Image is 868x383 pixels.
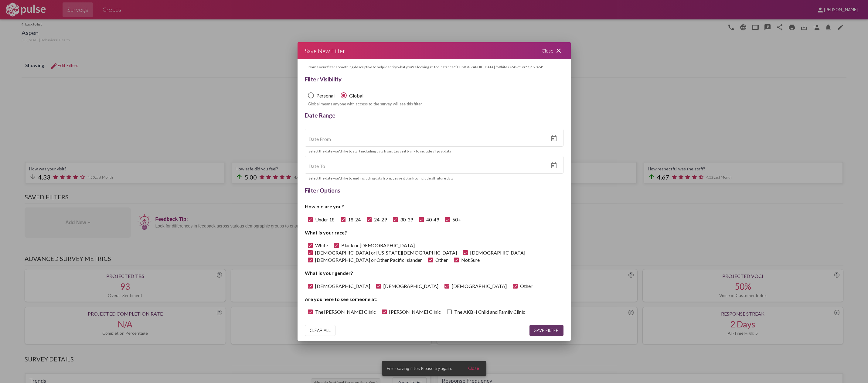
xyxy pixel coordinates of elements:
[470,249,525,256] span: [DEMOGRAPHIC_DATA]
[305,112,563,122] h3: Date Range
[308,163,548,169] input: Date To
[315,216,335,223] span: Under 18
[308,136,548,142] input: Date From
[548,132,560,145] button: Open calendar
[305,230,563,235] h4: What is your race?
[305,76,563,86] h3: Filter Visibility
[452,282,507,290] span: [DEMOGRAPHIC_DATA]
[426,216,439,223] span: 40-49
[534,42,571,59] div: Close
[308,65,543,69] mat-hint: Name your filter something descriptive to help identify what you're looking at, for instance "[DE...
[341,242,415,249] span: Black or [DEMOGRAPHIC_DATA]
[305,187,563,197] h3: Filter Options
[555,47,562,54] mat-icon: close
[529,325,563,336] button: SAVE FILTER
[305,92,366,97] mat-radio-group: Select Filter Type
[308,149,451,153] mat-hint: Select the date you'd like to start including data from. Leave it blank to include all past data
[347,93,363,98] span: Global
[310,328,331,333] span: CLEAR ALL
[305,325,335,336] button: CLEAR ALL
[305,46,345,56] div: Save New Filter
[389,308,441,316] span: [PERSON_NAME] Clinic
[452,216,461,223] span: 50+
[348,216,361,223] span: 18-24
[461,256,480,264] span: Not Sure
[374,216,387,223] span: 24-29
[314,93,335,98] span: Personal
[308,101,560,106] div: Global means anyone with access to the survey will see this filter.
[315,308,376,316] span: The [PERSON_NAME] Clinic
[454,308,525,316] span: The AKBH Child and Family Clinic
[383,282,438,290] span: [DEMOGRAPHIC_DATA]
[387,365,452,371] span: Error saving filter. Please try again.
[305,270,563,276] h4: What is your gender?
[435,256,448,264] span: Other
[305,296,563,302] h4: Are you here to see someone at:
[315,242,328,249] span: White
[305,203,563,209] h4: How old are you?
[548,159,560,172] button: Open calendar
[308,176,454,180] mat-hint: Select the date you'd like to end including data from. Leave it blank to include all future data
[400,216,413,223] span: 30-39
[315,256,422,264] span: [DEMOGRAPHIC_DATA] or Other Pacific Islander
[315,249,457,256] span: [DEMOGRAPHIC_DATA] or [US_STATE][DEMOGRAPHIC_DATA]
[315,282,370,290] span: [DEMOGRAPHIC_DATA]
[520,282,533,290] span: Other
[463,363,484,374] button: Close
[534,328,559,333] span: SAVE FILTER
[468,366,479,371] span: Close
